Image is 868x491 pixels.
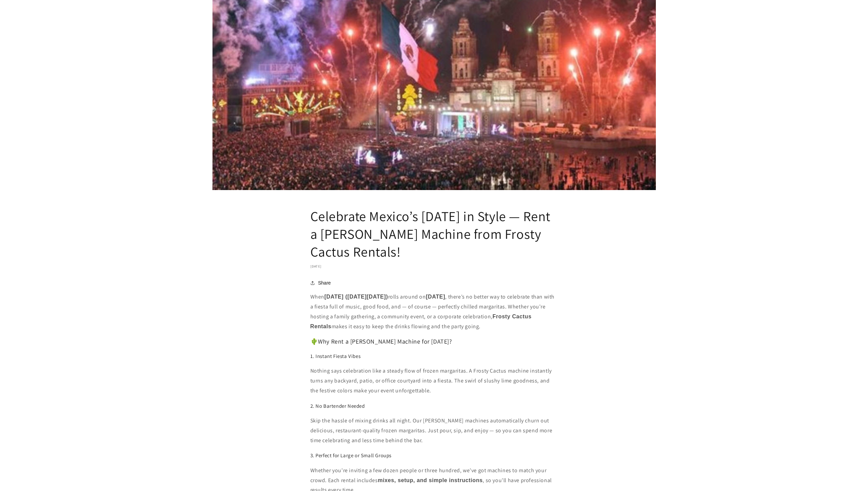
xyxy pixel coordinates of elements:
[310,207,558,260] h1: Celebrate Mexico’s [DATE] in Style — Rent a [PERSON_NAME] Machine from Frosty Cactus Rentals!
[11,11,16,16] img: logo_orange.svg
[18,18,75,23] div: Domain: [DOMAIN_NAME]
[310,314,532,329] span: Frosty Cactus Rentals
[378,477,483,483] span: mixes, setup, and simple instructions
[310,279,333,287] button: Share
[68,40,73,45] img: tab_keywords_by_traffic_grey.svg
[19,11,33,16] div: v 4.0.25
[310,338,318,345] span: 🌵
[11,18,16,23] img: website_grey.svg
[310,366,558,395] p: Nothing says celebration like a steady flow of frozen margaritas. A Frosty Cactus machine instant...
[18,40,24,45] img: tab_domain_overview_orange.svg
[324,294,388,300] span: [DATE] ([DATE][DATE])
[310,292,558,331] p: When rolls around on , there’s no better way to celebrate than with a fiesta full of music, good ...
[310,403,365,409] span: 2. No Bartender Needed
[75,40,115,45] div: Keywords by Traffic
[26,40,61,45] div: Domain Overview
[310,416,558,445] p: Skip the hassle of mixing drinks all night. Our [PERSON_NAME] machines automatically churn out de...
[318,337,452,345] span: Why Rent a [PERSON_NAME] Machine for [DATE]?
[310,353,361,359] span: 1. Instant Fiesta Vibes
[426,294,445,300] span: [DATE]
[310,452,392,459] span: 3. Perfect for Large or Small Groups
[310,264,322,269] time: [DATE]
